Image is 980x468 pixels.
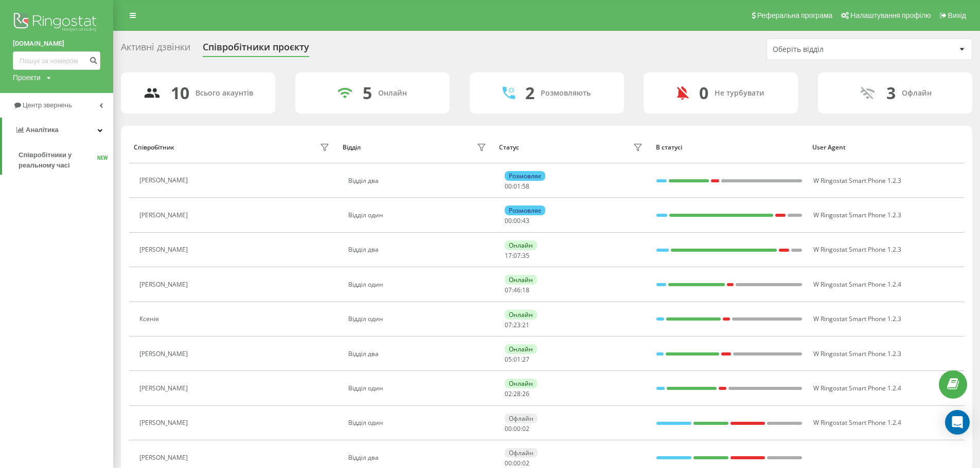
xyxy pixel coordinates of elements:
div: Статус [499,144,519,151]
span: 00 [505,459,512,467]
div: Онлайн [505,344,537,354]
div: Всього акаунтів [195,89,253,98]
div: 2 [525,83,534,103]
div: Оберіть відділ [773,45,896,54]
div: Розмовляють [541,89,591,98]
div: Відділ два [348,350,489,358]
div: Не турбувати [715,89,764,98]
span: 00 [505,424,512,433]
span: 00 [513,216,521,225]
span: W Ringostat Smart Phone 1.2.4 [813,418,901,427]
span: Вихід [948,11,966,20]
div: [PERSON_NAME] [139,246,190,253]
div: : : [505,425,529,433]
div: : : [505,217,529,224]
div: Відділ один [348,281,489,288]
span: 35 [522,251,529,260]
span: 05 [505,355,512,364]
div: Відділ один [348,419,489,426]
div: [PERSON_NAME] [139,350,190,358]
span: W Ringostat Smart Phone 1.2.3 [813,314,901,323]
span: 07 [513,251,521,260]
span: 02 [522,424,529,433]
div: Відділ два [348,246,489,253]
span: 02 [522,459,529,467]
div: Розмовляє [505,205,545,215]
span: 07 [505,286,512,294]
div: 3 [886,83,896,103]
div: Онлайн [505,379,537,388]
div: : : [505,322,529,329]
div: : : [505,460,529,467]
span: 43 [522,216,529,225]
span: 23 [513,321,521,329]
a: [DOMAIN_NAME] [13,39,100,49]
span: W Ringostat Smart Phone 1.2.3 [813,176,901,185]
span: W Ringostat Smart Phone 1.2.3 [813,211,901,219]
span: 17 [505,251,512,260]
span: 00 [513,459,521,467]
div: Розмовляє [505,171,545,181]
span: 21 [522,321,529,329]
div: 5 [363,83,372,103]
span: 01 [513,182,521,191]
input: Пошук за номером [13,51,100,70]
span: 02 [505,389,512,398]
div: [PERSON_NAME] [139,212,190,219]
div: [PERSON_NAME] [139,419,190,426]
span: 00 [513,424,521,433]
span: 46 [513,286,521,294]
span: 27 [522,355,529,364]
span: Співробітники у реальному часі [19,150,97,171]
span: 00 [505,216,512,225]
span: Аналiтика [26,126,59,134]
span: 18 [522,286,529,294]
a: Співробітники у реальному часіNEW [19,146,113,175]
div: Онлайн [505,240,537,250]
div: : : [505,183,529,190]
div: : : [505,287,529,294]
div: Онлайн [378,89,407,98]
div: : : [505,252,529,259]
div: Open Intercom Messenger [945,410,970,435]
div: Співробітники проєкту [203,42,309,58]
div: 0 [699,83,708,103]
span: Центр звернень [23,101,72,109]
div: Відділ один [348,315,489,323]
div: Онлайн [505,310,537,320]
div: Відділ два [348,177,489,184]
div: [PERSON_NAME] [139,385,190,392]
span: W Ringostat Smart Phone 1.2.4 [813,384,901,392]
span: 26 [522,389,529,398]
img: Ringostat logo [13,10,100,36]
div: Офлайн [505,414,538,423]
div: [PERSON_NAME] [139,177,190,184]
div: Відділ один [348,212,489,219]
div: 10 [171,83,189,103]
span: W Ringostat Smart Phone 1.2.4 [813,280,901,289]
a: Аналiтика [2,118,113,142]
div: Офлайн [505,448,538,458]
div: User Agent [812,144,959,151]
span: 07 [505,321,512,329]
div: : : [505,390,529,398]
span: Реферальна програма [757,11,833,20]
div: [PERSON_NAME] [139,454,190,461]
div: Відділ два [348,454,489,461]
span: 28 [513,389,521,398]
div: Відділ один [348,385,489,392]
div: Онлайн [505,275,537,285]
span: 58 [522,182,529,191]
span: Налаштування профілю [850,11,931,20]
span: 01 [513,355,521,364]
div: : : [505,356,529,363]
div: Відділ [343,144,361,151]
div: Співробітник [134,144,174,151]
span: 00 [505,182,512,191]
div: В статусі [656,144,803,151]
div: Проекти [13,72,41,83]
div: Ксенія [139,315,162,323]
div: Активні дзвінки [121,42,190,58]
div: [PERSON_NAME] [139,281,190,288]
div: Офлайн [902,89,932,98]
